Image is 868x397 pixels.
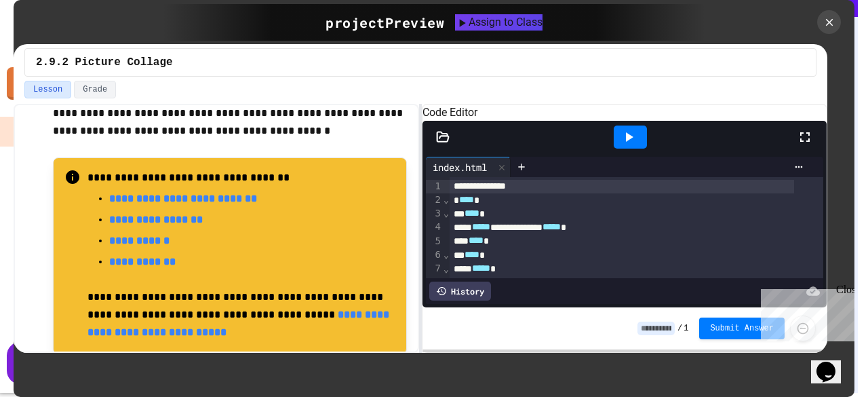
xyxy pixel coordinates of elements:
h6: Code Editor [422,105,827,121]
div: 4 [426,221,443,234]
button: Submit Answer [699,318,785,339]
span: 1 [684,323,688,334]
div: Chat with us now!Close [5,5,94,86]
button: Lesson [24,81,71,98]
div: index.html [426,157,511,177]
span: Fold line [443,194,450,205]
div: index.html [426,160,494,174]
span: / [677,323,682,334]
div: 6 [426,248,443,262]
div: 5 [426,235,443,248]
div: project Preview [325,12,444,33]
span: Submit Answer [710,323,774,334]
span: Fold line [443,263,450,274]
div: 1 [426,180,443,193]
span: Fold line [443,208,450,219]
div: History [429,282,491,301]
span: Fold line [443,249,450,260]
span: 2.9.2 Picture Collage [36,54,173,71]
button: Grade [74,81,116,98]
div: 7 [426,262,443,276]
button: Assign to Class [455,14,542,31]
div: 2 [426,193,443,207]
div: 8 [426,276,443,290]
iframe: chat widget [811,343,854,383]
iframe: chat widget [755,284,854,341]
div: 3 [426,207,443,221]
